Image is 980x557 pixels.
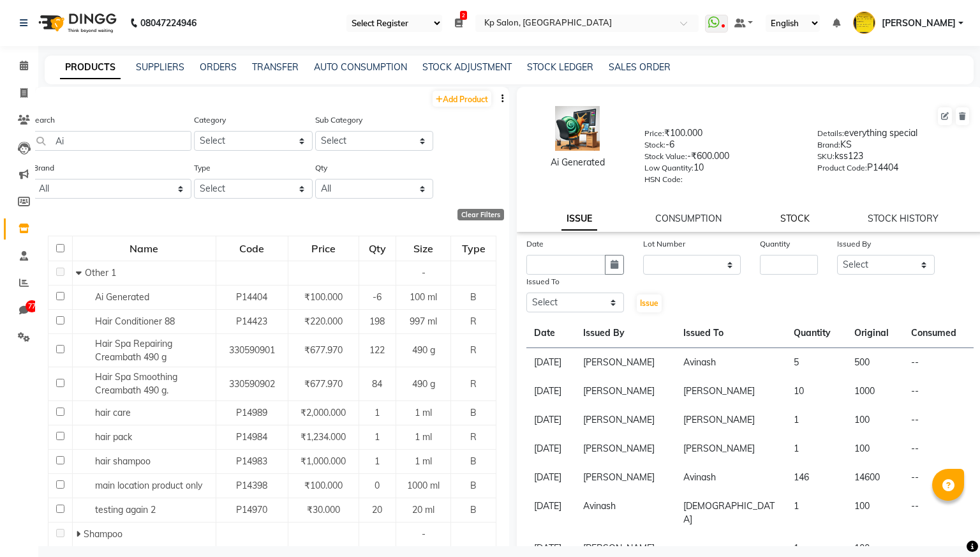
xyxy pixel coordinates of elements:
td: [DATE] [526,377,575,406]
td: [DATE] [526,406,575,434]
label: Details: [817,128,844,139]
a: STOCK HISTORY [868,213,939,224]
td: 14600 [847,463,904,492]
td: [DATE] [526,492,575,534]
label: Type [194,162,211,174]
td: [DATE] [526,463,575,492]
td: [PERSON_NAME] [575,377,676,406]
label: Qty [315,162,327,174]
td: 1000 [847,377,904,406]
span: 1000 ml [407,480,440,491]
label: Date [526,238,544,250]
a: PRODUCTS [60,56,121,79]
th: Date [526,319,575,348]
span: - [422,267,426,278]
b: 08047224946 [140,5,197,41]
span: 1 [375,407,380,418]
div: 10 [644,161,798,179]
span: 1 [375,431,380,443]
span: P14423 [236,316,267,327]
div: -6 [644,138,798,156]
span: Hair Conditioner 88 [95,316,175,327]
span: ₹220.000 [304,316,343,327]
th: Quantity [786,319,847,348]
span: Other 1 [85,267,116,278]
a: STOCK LEDGER [527,61,593,73]
span: R [470,378,477,390]
div: Name [73,237,215,260]
td: -- [903,406,974,434]
div: Ai Generated [530,156,625,169]
span: B [470,480,477,491]
td: 5 [786,348,847,378]
span: Expand Row [76,528,84,540]
div: Price [289,237,358,260]
span: 330590901 [229,344,275,356]
span: 1 ml [415,407,432,418]
label: Search [31,114,55,126]
td: -- [903,348,974,378]
label: Stock Value: [644,151,687,162]
span: P14970 [236,504,267,515]
img: avatar [555,106,600,151]
a: SUPPLIERS [136,61,184,73]
span: B [470,455,477,467]
span: ₹100.000 [304,480,343,491]
div: Clear Filters [457,209,504,220]
a: STOCK [780,213,810,224]
span: P14404 [236,291,267,303]
td: [DATE] [526,434,575,463]
span: 1 ml [415,431,432,443]
td: -- [903,463,974,492]
span: R [470,344,477,356]
label: Product Code: [817,162,867,174]
span: P14398 [236,480,267,491]
th: Issued To [676,319,786,348]
td: [DATE] [526,348,575,378]
span: hair shampoo [95,455,151,467]
div: P14404 [817,161,970,179]
span: ₹1,234.000 [301,431,346,443]
div: ₹100.000 [644,126,798,144]
span: Hair Spa Smoothing Creambath 490 g. [95,371,177,396]
label: Issued By [837,238,871,250]
td: 1 [786,434,847,463]
label: Price: [644,128,664,139]
td: 100 [847,492,904,534]
span: ₹30.000 [307,504,340,515]
td: [PERSON_NAME] [676,406,786,434]
label: Sub Category [315,114,362,126]
img: brajesh [853,11,875,34]
span: P14984 [236,431,267,443]
th: Issued By [575,319,676,348]
label: HSN Code: [644,174,683,185]
span: - [422,528,426,540]
span: 198 [369,316,385,327]
span: -6 [373,291,382,303]
a: ORDERS [200,61,237,73]
span: ₹1,000.000 [301,455,346,467]
div: KS [817,138,970,156]
a: AUTO CONSUMPTION [314,61,407,73]
td: [PERSON_NAME] [575,463,676,492]
span: 2 [460,11,467,20]
span: 84 [372,378,382,390]
td: 146 [786,463,847,492]
span: hair care [95,407,131,418]
input: Search by product name or code [31,131,191,151]
label: Lot Number [643,238,685,250]
span: ₹2,000.000 [301,407,346,418]
td: [PERSON_NAME] [575,348,676,378]
td: Avinash [676,463,786,492]
div: Code [217,237,287,260]
label: Brand: [817,139,840,151]
span: 1 [375,455,380,467]
span: 100 ml [410,291,437,303]
span: 77 [26,300,38,313]
span: main location product only [95,480,202,491]
span: B [470,504,477,515]
a: STOCK ADJUSTMENT [422,61,512,73]
span: hair pack [95,431,132,443]
span: 490 g [412,378,435,390]
span: ₹677.970 [304,344,343,356]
